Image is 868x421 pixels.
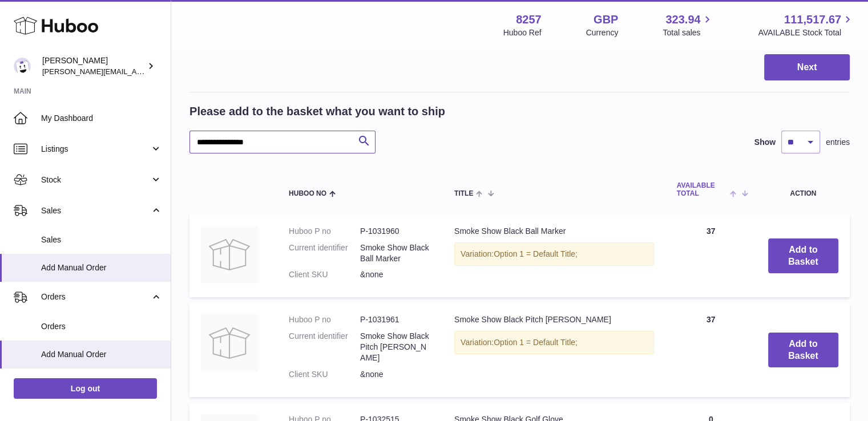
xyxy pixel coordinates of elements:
[663,27,713,38] span: Total sales
[768,333,838,368] button: Add to Basket
[494,338,578,347] span: Option 1 = Default Title;
[14,58,31,75] img: Mohsin@planlabsolutions.com
[201,226,258,283] img: Smoke Show Black Ball Marker
[784,12,841,27] span: 111,517.67
[826,137,850,148] span: entries
[41,175,150,185] span: Stock
[289,190,326,197] span: Huboo no
[42,67,229,76] span: [PERSON_NAME][EMAIL_ADDRESS][DOMAIN_NAME]
[443,214,665,298] td: Smoke Show Black Ball Marker
[41,292,150,302] span: Orders
[41,349,162,360] span: Add Manual Order
[201,314,258,371] img: Smoke Show Black Pitch Mark Repairer
[42,55,145,77] div: [PERSON_NAME]
[360,314,431,325] dd: P-1031961
[360,331,431,363] dd: Smoke Show Black Pitch [PERSON_NAME]
[360,369,431,380] dd: &none
[665,303,757,396] td: 37
[289,314,360,325] dt: Huboo P no
[665,214,757,298] td: 37
[360,242,431,264] dd: Smoke Show Black Ball Marker
[586,27,619,38] div: Currency
[360,269,431,280] dd: &none
[41,144,150,155] span: Listings
[665,12,700,27] span: 323.94
[443,303,665,396] td: Smoke Show Black Pitch [PERSON_NAME]
[454,242,654,266] div: Variation:
[754,137,776,148] label: Show
[594,12,618,27] strong: GBP
[41,234,162,245] span: Sales
[41,262,162,273] span: Add Manual Order
[494,249,578,258] span: Option 1 = Default Title;
[289,226,360,237] dt: Huboo P no
[758,27,854,38] span: AVAILABLE Stock Total
[454,190,473,197] span: Title
[516,12,542,27] strong: 8257
[189,104,445,119] h2: Please add to the basket what you want to ship
[41,205,150,216] span: Sales
[663,12,713,38] a: 323.94 Total sales
[14,378,157,399] a: Log out
[503,27,542,38] div: Huboo Ref
[289,369,360,380] dt: Client SKU
[758,12,854,38] a: 111,517.67 AVAILABLE Stock Total
[289,269,360,280] dt: Client SKU
[41,321,162,332] span: Orders
[768,238,838,274] button: Add to Basket
[677,182,728,197] span: AVAILABLE Total
[289,242,360,264] dt: Current identifier
[41,113,162,124] span: My Dashboard
[764,54,850,81] button: Next
[454,331,654,354] div: Variation:
[289,331,360,363] dt: Current identifier
[360,226,431,237] dd: P-1031960
[757,171,850,208] th: Action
